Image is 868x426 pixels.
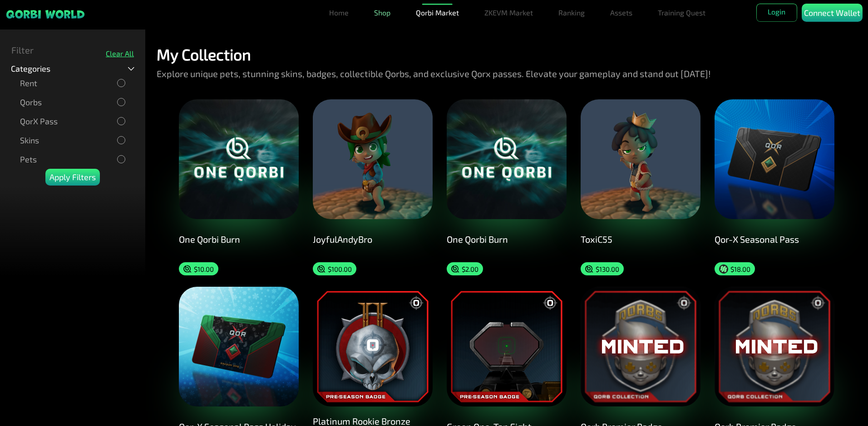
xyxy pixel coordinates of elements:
a: Assets [607,4,636,22]
p: $ 10.00 [194,265,214,273]
p: Skins [20,136,39,145]
a: Ranking [555,4,588,22]
img: Green One-Tap Sight [447,287,567,406]
img: One Qorbi Burn [447,99,567,219]
p: Explore unique pets, stunning skins, badges, collectible Qorbs, and exclusive Qorx passes. Elevat... [157,64,710,83]
p: Qorbs [20,98,42,107]
p: Filter [11,43,34,57]
div: JoyfulAndyBro [313,234,433,245]
p: Pets [20,155,37,164]
p: Connect Wallet [804,7,860,19]
p: $ 18.00 [730,265,750,273]
a: Qorbi Market [412,4,463,22]
div: ToxiC55 [581,234,701,245]
img: sticky brand-logo [5,9,85,20]
p: Apply Filters [49,171,96,183]
div: Clear All [106,49,134,58]
p: $ 2.00 [462,265,478,273]
div: One Qorbi Burn [179,234,299,245]
p: Categories [11,64,50,73]
a: Home [325,4,352,22]
div: Qor-X Seasonal Pass [715,234,835,245]
img: ToxiC55 [581,99,700,219]
img: One Qorbi Burn [179,99,299,219]
img: Platinum Rookie Bronze Level 2 [313,287,433,406]
p: $ 130.00 [596,265,619,273]
a: Shop [370,4,394,22]
a: ZKEVM Market [481,4,537,22]
a: Training Quest [654,4,709,22]
p: My Collection [157,45,251,64]
img: Qor-X Seasonal Pass Holiday [179,287,299,406]
p: $ 100.00 [328,265,352,273]
button: Login [756,4,797,22]
img: JoyfulAndyBro [313,99,433,219]
img: Qor-X Seasonal Pass [715,99,834,219]
p: Rent [20,78,37,88]
img: Qorb Premier Badge [715,287,834,406]
img: Qorb Premier Badge [581,287,700,406]
div: One Qorbi Burn [447,234,567,245]
p: QorX Pass [20,117,58,126]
